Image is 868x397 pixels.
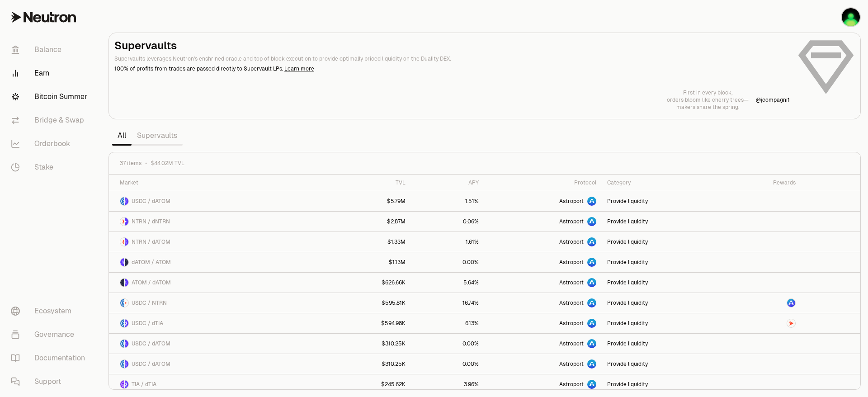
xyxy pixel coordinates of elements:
a: 0.00% [411,354,484,374]
span: Astroport [559,238,584,246]
img: dATOM Logo [125,360,128,368]
img: dATOM Logo [125,340,128,348]
p: 100% of profits from trades are passed directly to Supervault LPs. [114,65,790,73]
span: Astroport [559,218,584,225]
div: Category [607,179,717,186]
a: ASTRO Logo [722,293,801,313]
p: makers share the spring. [667,104,749,111]
a: First in every block,orders bloom like cherry trees—makers share the spring. [667,89,749,111]
span: TIA / dTIA [132,381,156,388]
img: NTRN Logo [120,217,124,226]
span: USDC / dATOM [132,198,170,205]
img: dATOM Logo [125,279,128,287]
a: Learn more [284,65,314,72]
span: 37 items [120,160,142,167]
img: USDC Logo [120,360,124,368]
a: Provide liquidity [602,334,722,354]
a: 0.00% [411,334,484,354]
a: $626.66K [328,273,411,293]
a: Astroport [484,273,602,293]
a: Provide liquidity [602,252,722,272]
a: Provide liquidity [602,273,722,293]
img: dNTRN Logo [125,217,128,226]
a: Governance [4,323,98,346]
a: Provide liquidity [602,232,722,252]
a: 0.00% [411,252,484,272]
a: Provide liquidity [602,212,722,232]
a: Supervaults [132,127,183,145]
a: Support [4,370,98,393]
a: @jcompagni1 [756,96,790,104]
span: Astroport [559,198,584,205]
a: USDC LogodTIA LogoUSDC / dTIA [109,313,328,333]
a: USDC LogodATOM LogoUSDC / dATOM [109,334,328,354]
a: Astroport [484,334,602,354]
a: Bridge & Swap [4,109,98,132]
img: dATOM Logo [125,238,128,246]
a: Provide liquidity [602,293,722,313]
img: USDC Logo [120,319,124,327]
a: $594.98K [328,313,411,333]
a: Astroport [484,293,602,313]
img: NTRN Logo [125,299,128,307]
a: 16.74% [411,293,484,313]
span: Astroport [559,259,584,266]
a: $1.13M [328,252,411,272]
span: ATOM / dATOM [132,279,171,286]
p: orders bloom like cherry trees— [667,96,749,104]
span: USDC / dTIA [132,320,163,327]
a: 6.13% [411,313,484,333]
a: Orderbook [4,132,98,156]
a: $245.62K [328,374,411,394]
img: USDC Logo [120,299,124,307]
span: NTRN / dATOM [132,238,170,246]
a: $310.25K [328,334,411,354]
a: Ecosystem [4,299,98,323]
a: 1.61% [411,232,484,252]
p: Supervaults leverages Neutron's enshrined oracle and top of block execution to provide optimally ... [114,55,790,63]
div: Market [120,179,323,186]
span: Astroport [559,320,584,327]
img: 2022_2 [842,8,860,26]
img: dTIA Logo [125,380,128,388]
a: $1.33M [328,232,411,252]
img: TIA Logo [120,380,124,388]
h2: Supervaults [114,38,790,53]
p: First in every block, [667,89,749,96]
a: NTRN LogodATOM LogoNTRN / dATOM [109,232,328,252]
a: TIA LogodTIA LogoTIA / dTIA [109,374,328,394]
span: Astroport [559,299,584,307]
a: 1.51% [411,191,484,211]
span: Astroport [559,360,584,368]
a: Astroport [484,354,602,374]
a: Stake [4,156,98,179]
a: 0.06% [411,212,484,232]
a: dATOM LogoATOM LogodATOM / ATOM [109,252,328,272]
a: USDC LogodATOM LogoUSDC / dATOM [109,354,328,374]
a: USDC LogodATOM LogoUSDC / dATOM [109,191,328,211]
span: Astroport [559,381,584,388]
img: USDC Logo [120,197,124,205]
img: ASTRO Logo [787,299,795,307]
a: 3.96% [411,374,484,394]
a: Astroport [484,374,602,394]
span: NTRN / dNTRN [132,218,170,225]
span: Astroport [559,340,584,347]
a: $5.79M [328,191,411,211]
a: Balance [4,38,98,61]
a: Astroport [484,212,602,232]
a: All [112,127,132,145]
a: NTRN LogodNTRN LogoNTRN / dNTRN [109,212,328,232]
img: dATOM Logo [120,258,124,266]
span: USDC / dATOM [132,360,170,368]
a: USDC LogoNTRN LogoUSDC / NTRN [109,293,328,313]
a: $595.81K [328,293,411,313]
img: dTIA Logo [125,319,128,327]
span: Astroport [559,279,584,286]
a: Provide liquidity [602,354,722,374]
span: USDC / dATOM [132,340,170,347]
div: TVL [334,179,406,186]
a: $2.87M [328,212,411,232]
img: ATOM Logo [120,279,124,287]
a: Astroport [484,191,602,211]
